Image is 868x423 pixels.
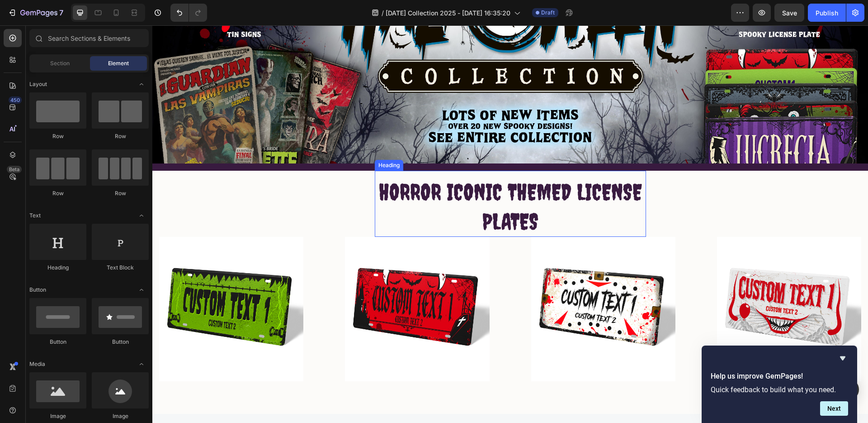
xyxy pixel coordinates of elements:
[29,189,86,197] div: Row
[379,211,523,356] img: gempages_490500299719443603-dad13791-d4f3-47b4-93fe-b9c3b6f9b1c4.jpg
[29,29,149,47] input: Search Sections & Elements
[59,7,63,18] p: 7
[382,8,384,18] span: /
[711,385,848,394] p: Quick feedback to build what you need.
[92,264,149,272] div: Text Block
[134,357,149,371] span: Toggle open
[29,264,86,272] div: Heading
[193,211,337,356] img: Alt Image
[92,412,149,420] div: Image
[170,4,207,22] div: Undo/Redo
[711,371,848,382] h2: Help us improve GemPages!
[29,286,46,294] span: Button
[386,8,510,18] span: [DATE] Collection 2025 - [DATE] 16:35:20
[7,166,22,173] div: Beta
[224,136,249,144] div: Heading
[50,59,70,67] span: Section
[134,283,149,297] span: Toggle open
[816,8,838,18] div: Publish
[29,80,47,88] span: Layout
[29,132,86,140] div: Row
[774,4,804,22] button: Save
[29,211,41,220] span: Text
[541,9,555,17] span: Draft
[9,96,22,104] div: 450
[7,211,151,356] img: Alt Image
[4,4,67,22] button: 7
[152,25,868,423] iframe: Design area
[222,151,494,211] h2: HORROR ICONIC THEMED LICENSE PLATES
[134,77,149,91] span: Toggle open
[29,360,45,368] span: Media
[92,338,149,346] div: Button
[782,9,797,17] span: Save
[92,189,149,197] div: Row
[29,412,86,420] div: Image
[29,338,86,346] div: Button
[565,211,709,356] img: gempages_490500299719443603-cb3cafa7-03e8-4ad5-8b04-0d2df33e92f4.jpg
[92,132,149,140] div: Row
[108,59,129,67] span: Element
[134,208,149,223] span: Toggle open
[808,4,846,22] button: Publish
[820,401,848,416] button: Next question
[711,353,848,416] div: Help us improve GemPages!
[837,353,848,364] button: Hide survey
